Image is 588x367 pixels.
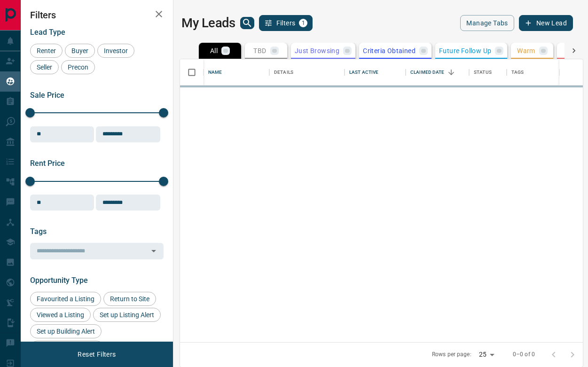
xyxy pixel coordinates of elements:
div: Seller [30,60,59,74]
div: Tags [511,59,524,86]
p: Warm [517,47,535,54]
div: Claimed Date [406,59,469,86]
span: Return to Site [107,295,153,303]
div: Favourited a Listing [30,292,101,306]
span: 1 [300,20,306,26]
div: 25 [475,348,498,361]
span: Set up Listing Alert [96,311,157,319]
button: Reset Filters [71,346,122,362]
span: Favourited a Listing [33,295,98,303]
div: Last Active [349,59,378,86]
button: Open [147,244,160,258]
p: Criteria Obtained [363,47,416,54]
div: Name [208,59,222,86]
span: Set up Building Alert [33,328,98,335]
p: TBD [253,47,266,54]
span: Renter [33,47,59,55]
span: Rent Price [30,159,65,168]
button: search button [240,17,254,29]
button: Sort [445,66,458,79]
div: Name [204,59,269,86]
div: Status [474,59,492,86]
button: Filters1 [259,15,313,31]
p: Just Browsing [295,47,339,54]
span: Sale Price [30,91,64,100]
p: Future Follow Up [439,47,491,54]
div: Details [269,59,345,86]
p: Rows per page: [432,351,471,359]
span: Lead Type [30,28,65,37]
div: Status [469,59,507,86]
span: Viewed a Listing [33,311,87,319]
span: Precon [64,63,92,71]
div: Claimed Date [410,59,445,86]
span: Opportunity Type [30,276,88,285]
p: 0–0 of 0 [513,351,535,359]
div: Viewed a Listing [30,308,91,322]
div: Set up Listing Alert [93,308,161,322]
div: Precon [61,60,95,74]
div: Renter [30,44,63,58]
div: Buyer [65,44,95,58]
div: Return to Site [103,292,156,306]
p: All [210,47,218,54]
button: New Lead [519,15,573,31]
div: Set up Building Alert [30,324,102,338]
div: Investor [97,44,134,58]
span: Seller [33,63,55,71]
span: Investor [101,47,131,55]
h2: Filters [30,9,164,21]
div: Details [274,59,293,86]
div: Last Active [345,59,406,86]
h1: My Leads [181,16,235,31]
button: Manage Tabs [460,15,514,31]
span: Buyer [68,47,92,55]
span: Tags [30,227,47,236]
